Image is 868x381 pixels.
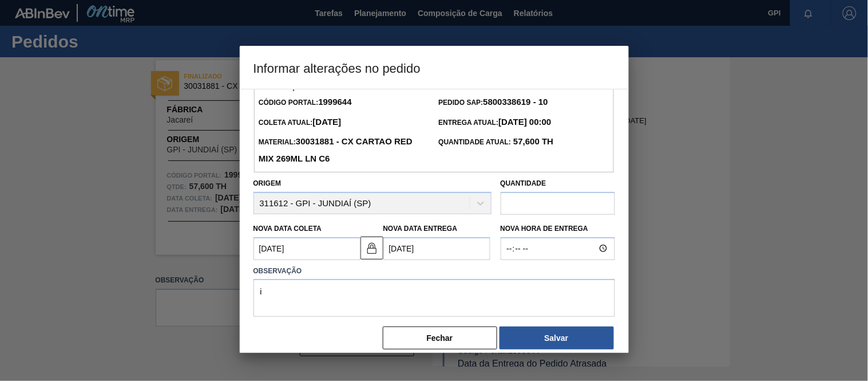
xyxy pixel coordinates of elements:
label: Nova Data Coleta [253,225,322,233]
strong: 5800338619 - 10 [483,97,548,107]
button: Salvar [500,327,614,349]
label: Origem [253,179,282,187]
label: Quantidade [501,179,546,187]
strong: [DATE] [313,117,342,127]
strong: 1999644 [318,97,351,107]
span: Entrega Atual: [439,119,552,127]
span: Código Portal: [259,99,352,107]
label: Nova Data Entrega [383,225,458,233]
input: dd/mm/yyyy [253,237,360,260]
textarea: i [253,279,615,317]
label: Observação [253,263,615,280]
span: Coleta Atual: [259,119,341,127]
strong: 57,600 TH [511,136,553,146]
label: Nova Hora de Entrega [501,221,615,237]
img: locked [365,241,379,255]
span: Material: [259,138,413,163]
span: Pedido SAP: [439,99,548,107]
span: Quantidade Atual: [439,138,554,146]
button: locked [360,237,383,260]
input: dd/mm/yyyy [383,237,490,260]
h3: Informar alterações no pedido [240,46,629,89]
strong: 30031881 - CX CARTAO RED MIX 269ML LN C6 [259,136,413,163]
strong: [DATE] 00:00 [498,117,551,127]
button: Fechar [383,327,497,349]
